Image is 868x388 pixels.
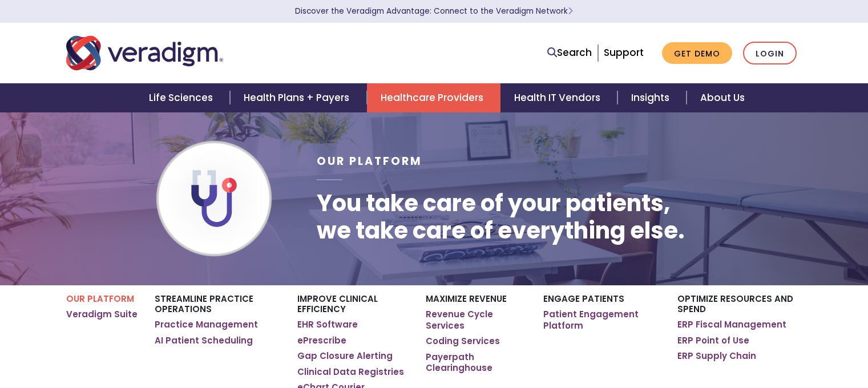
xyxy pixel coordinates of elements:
[367,83,500,112] a: Healthcare Providers
[677,319,786,330] a: ERP Fiscal Management
[743,42,797,65] a: Login
[297,350,393,362] a: Gap Closure Alerting
[155,335,253,346] a: AI Patient Scheduling
[604,46,644,59] a: Support
[66,34,223,72] img: Veradigm logo
[230,83,366,112] a: Health Plans + Payers
[66,309,138,320] a: Veradigm Suite
[295,6,573,17] a: Discover the Veradigm Advantage: Connect to the Veradigm NetworkLearn More
[426,309,526,331] a: Revenue Cycle Services
[568,6,573,17] span: Learn More
[317,189,685,244] h1: You take care of your patients, we take care of everything else.
[677,350,756,362] a: ERP Supply Chain
[543,309,660,331] a: Patient Engagement Platform
[426,336,500,347] a: Coding Services
[135,83,230,112] a: Life Sciences
[317,153,422,169] span: Our Platform
[500,83,617,112] a: Health IT Vendors
[687,83,758,112] a: About Us
[297,366,404,378] a: Clinical Data Registries
[547,45,592,60] a: Search
[155,319,258,330] a: Practice Management
[297,319,358,330] a: EHR Software
[662,42,732,64] a: Get Demo
[677,335,749,346] a: ERP Point of Use
[297,335,346,346] a: ePrescribe
[426,351,526,374] a: Payerpath Clearinghouse
[617,83,687,112] a: Insights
